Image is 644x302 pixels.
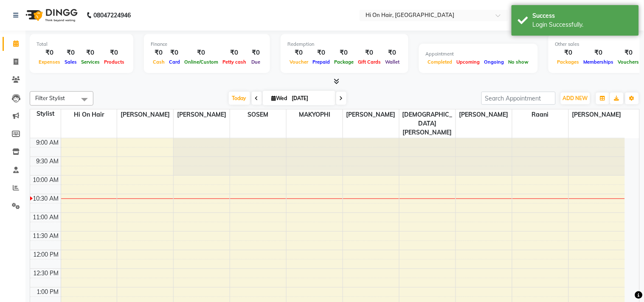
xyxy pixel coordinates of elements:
span: Voucher [287,59,310,65]
div: ₹0 [167,48,182,58]
span: Petty cash [220,59,248,65]
span: Completed [426,59,455,65]
span: [DEMOGRAPHIC_DATA][PERSON_NAME] [399,109,456,138]
span: [PERSON_NAME] [117,109,173,120]
div: Appointment [426,50,531,58]
span: Expenses [37,59,62,65]
div: Redemption [287,41,402,48]
div: 9:00 AM [35,138,61,147]
div: 11:00 AM [31,213,61,222]
div: 11:30 AM [31,232,61,240]
span: [PERSON_NAME] [343,109,399,120]
div: ₹0 [62,48,79,58]
div: Finance [151,41,263,48]
span: Card [167,59,182,65]
span: Products [102,59,127,65]
div: 10:30 AM [31,194,61,203]
span: ADD NEW [563,95,588,101]
input: Search Appointment [481,92,556,105]
div: Total [37,41,127,48]
div: ₹0 [332,48,356,58]
span: Due [249,59,262,65]
span: Raani [512,109,568,120]
b: 08047224946 [93,3,131,27]
div: 1:00 PM [35,288,61,296]
div: ₹0 [287,48,310,58]
span: Memberships [582,59,616,65]
span: Prepaid [310,59,332,65]
button: ADD NEW [561,92,590,104]
div: ₹0 [151,48,167,58]
div: ₹0 [79,48,102,58]
span: [PERSON_NAME] [569,109,625,120]
span: SOSEM [230,109,286,120]
div: ₹0 [248,48,263,58]
span: Upcoming [455,59,482,65]
span: Wed [270,95,290,101]
div: ₹0 [310,48,332,58]
span: Today [229,92,250,105]
div: ₹0 [37,48,62,58]
div: ₹0 [102,48,127,58]
span: MAKYOPHI [287,109,343,120]
span: Sales [62,59,79,65]
div: ₹0 [616,48,641,58]
div: ₹0 [182,48,220,58]
span: Gift Cards [356,59,383,65]
img: logo [22,3,80,27]
div: ₹0 [356,48,383,58]
span: Online/Custom [182,59,220,65]
div: 12:00 PM [32,250,61,259]
span: Vouchers [616,59,641,65]
div: 10:00 AM [31,176,61,185]
span: Wallet [383,59,402,65]
span: Packages [555,59,582,65]
div: Login Successfully. [533,20,633,29]
span: Package [332,59,356,65]
span: Hi On Hair [61,109,117,120]
div: Success [533,11,633,20]
div: 9:30 AM [35,157,61,166]
span: Services [79,59,102,65]
div: ₹0 [220,48,248,58]
input: 2025-09-03 [290,92,332,105]
div: ₹0 [383,48,402,58]
span: [PERSON_NAME] [174,109,230,120]
span: No show [506,59,531,65]
div: 12:30 PM [32,269,61,278]
span: Filter Stylist [35,95,65,101]
div: Stylist [30,109,61,118]
div: ₹0 [582,48,616,58]
div: ₹0 [555,48,582,58]
span: [PERSON_NAME] [456,109,512,120]
span: Cash [151,59,167,65]
span: Ongoing [482,59,506,65]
